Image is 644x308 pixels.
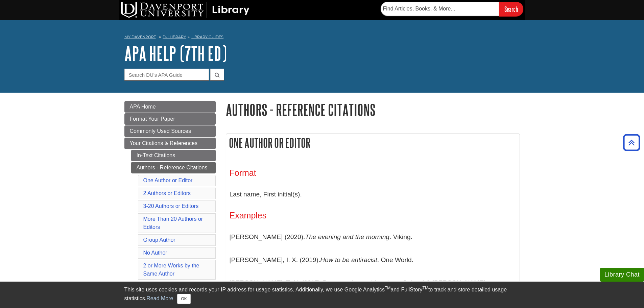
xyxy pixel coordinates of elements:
p: Last name, First initial(s). [230,185,516,204]
a: Library Guides [191,34,223,39]
img: DU Library [121,2,249,18]
p: [PERSON_NAME], T.-N. (2015). . Spiegel & [PERSON_NAME]. [230,273,516,293]
nav: breadcrumb [124,32,520,43]
a: One Author or Editor [143,177,193,183]
sup: TM [423,286,428,290]
a: 3-20 Authors or Editors [143,203,199,209]
button: Library Chat [600,268,644,282]
p: [PERSON_NAME] (2020). . Viking. [230,227,516,247]
a: Format Your Paper [124,113,216,125]
a: 2 Authors or Editors [143,190,191,196]
a: Authors - Reference Citations [131,162,216,173]
a: APA Home [124,101,216,113]
div: This site uses cookies and records your IP address for usage statistics. Additionally, we use Goo... [124,286,520,304]
a: 2 or More Works by the Same Author [143,263,199,277]
span: Your Citations & References [130,140,197,146]
button: Close [177,294,190,304]
a: Back to Top [621,138,642,147]
a: DU Library [163,34,186,39]
input: Search DU's APA Guide [124,69,209,80]
span: Format Your Paper [130,116,175,122]
p: [PERSON_NAME], I. X. (2019). . One World. [230,250,516,270]
a: Read More [146,295,173,301]
h2: One Author or Editor [226,134,520,152]
span: APA Home [130,104,156,110]
a: Your Citations & References [124,138,216,149]
h3: Format [230,168,516,178]
a: Group Author [143,237,175,243]
a: Commonly Used Sources [124,125,216,137]
a: No Author [143,250,167,256]
i: The evening and the morning [305,233,389,240]
a: My Davenport [124,34,156,40]
h3: Examples [230,211,516,220]
i: How to be antiracist [320,256,377,263]
sup: TM [385,286,390,290]
a: APA Help (7th Ed) [124,43,227,64]
input: Find Articles, Books, & More... [381,2,499,16]
a: More Than 20 Authors or Editors [143,216,203,230]
i: Between the world and me [322,279,399,286]
span: Commonly Used Sources [130,128,191,134]
input: Search [499,2,523,16]
a: In-Text Citations [131,150,216,161]
h1: Authors - Reference Citations [226,101,520,118]
form: Searches DU Library's articles, books, and more [381,2,523,16]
